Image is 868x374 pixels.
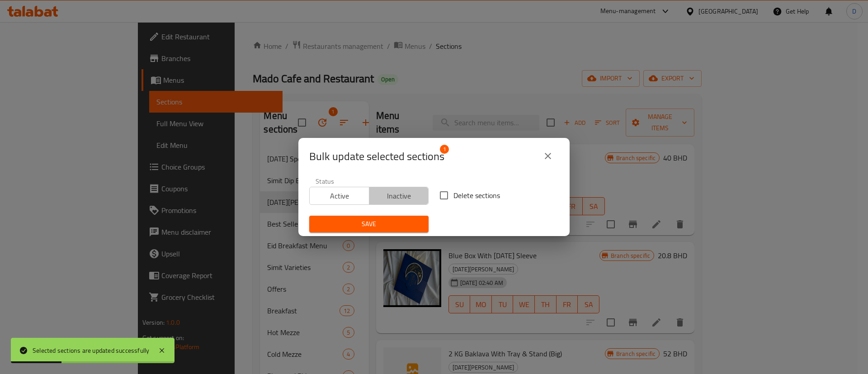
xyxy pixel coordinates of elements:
[369,187,429,205] button: Inactive
[309,149,444,164] span: Selected section count
[537,145,559,167] button: close
[453,190,500,201] span: Delete sections
[313,189,366,203] span: Active
[373,189,425,203] span: Inactive
[309,187,369,205] button: Active
[440,145,449,154] span: 1
[33,346,149,355] div: Selected sections are updated successfully
[316,218,421,230] span: Save
[309,216,429,232] button: Save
